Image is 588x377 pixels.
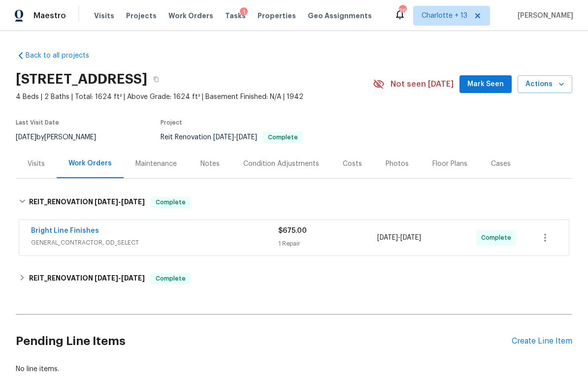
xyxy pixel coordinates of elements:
[481,233,515,243] span: Complete
[161,120,182,126] span: Project
[200,159,220,169] div: Notes
[16,131,108,143] div: by [PERSON_NAME]
[29,196,145,208] h6: REIT_RENOVATION
[16,92,373,102] span: 4 Beds | 2 Baths | Total: 1624 ft² | Above Grade: 1624 ft² | Basement Finished: N/A | 1942
[135,159,177,169] div: Maintenance
[16,74,147,84] h2: [STREET_ADDRESS]
[243,159,319,169] div: Condition Adjustments
[467,78,504,91] span: Mark Seen
[459,75,512,94] button: Mark Seen
[399,6,406,16] div: 266
[225,12,246,19] span: Tasks
[16,364,572,374] div: No line items.
[278,239,377,249] div: 1 Repair
[525,78,564,91] span: Actions
[31,238,278,248] span: GENERAL_CONTRACTOR, OD_SELECT
[95,198,145,205] span: -
[386,159,409,169] div: Photos
[512,337,572,346] div: Create Line Item
[16,318,512,364] h2: Pending Line Items
[16,134,36,141] span: [DATE]
[514,11,573,21] span: [PERSON_NAME]
[213,134,257,141] span: -
[95,275,118,282] span: [DATE]
[33,11,66,21] span: Maestro
[258,11,296,21] span: Properties
[16,51,110,61] a: Back to all projects
[377,234,398,241] span: [DATE]
[152,274,190,283] span: Complete
[121,198,145,205] span: [DATE]
[236,134,257,141] span: [DATE]
[16,187,572,218] div: REIT_RENOVATION [DATE]-[DATE]Complete
[491,159,511,169] div: Cases
[432,159,467,169] div: Floor Plans
[95,275,145,282] span: -
[240,7,248,17] div: 1
[278,227,307,234] span: $675.00
[161,134,303,141] span: Reit Renovation
[422,11,467,21] span: Charlotte + 13
[168,11,213,21] span: Work Orders
[28,159,45,169] div: Visits
[121,275,145,282] span: [DATE]
[95,198,118,205] span: [DATE]
[29,273,145,284] h6: REIT_RENOVATION
[68,158,112,168] div: Work Orders
[264,134,302,140] span: Complete
[343,159,362,169] div: Costs
[152,197,190,207] span: Complete
[213,134,234,141] span: [DATE]
[16,120,59,126] span: Last Visit Date
[308,11,372,21] span: Geo Assignments
[31,227,99,234] a: Bright Line Finishes
[391,79,454,89] span: Not seen [DATE]
[126,11,157,21] span: Projects
[16,267,572,290] div: REIT_RENOVATION [DATE]-[DATE]Complete
[147,70,165,88] button: Copy Address
[377,233,421,243] span: -
[518,75,572,94] button: Actions
[94,11,114,21] span: Visits
[400,234,421,241] span: [DATE]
